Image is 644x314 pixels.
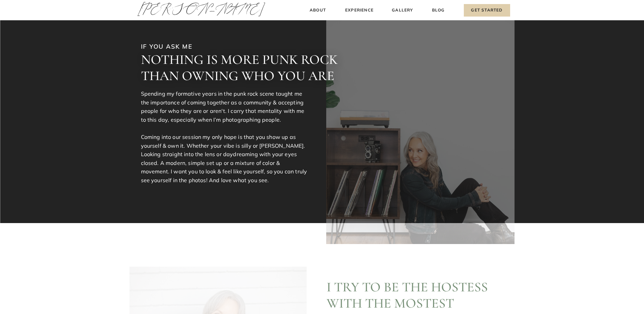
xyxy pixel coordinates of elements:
h3: IF YOU ASK ME [141,42,195,50]
a: Experience [344,7,375,14]
a: Gallery [391,7,414,14]
a: Get Started [464,4,510,17]
p: Spending my formative years in the punk rock scene taught me the importance of coming together as... [141,90,308,188]
h3: NOTHING IS MORE PUNK ROCK THAN OWNING WHO YOU ARE [141,51,346,86]
a: Blog [431,7,446,14]
a: About [308,7,328,14]
h2: I try to be the hostess with the mostest [327,279,490,311]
